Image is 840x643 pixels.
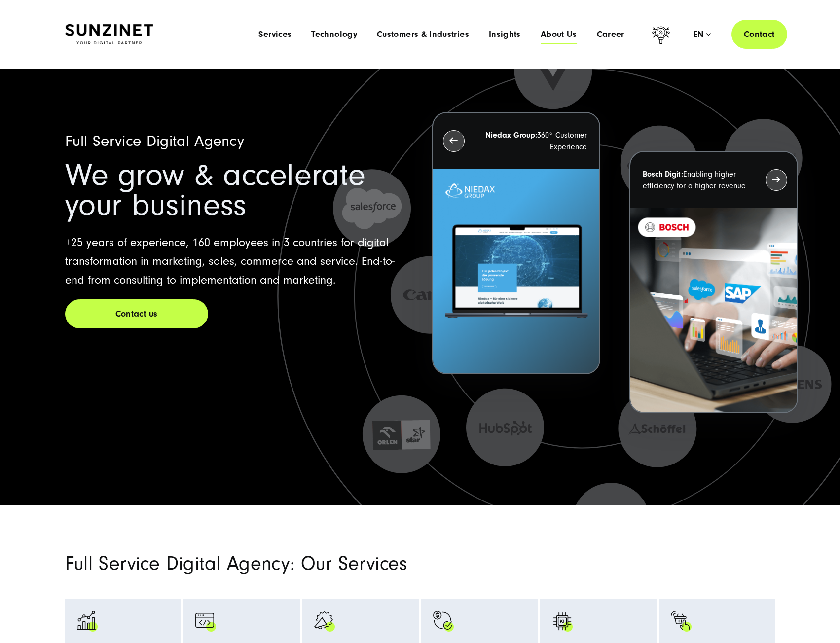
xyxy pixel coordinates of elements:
a: Customers & Industries [377,30,469,39]
a: Technology [311,30,357,39]
h2: Full Service Digital Agency: Our Services [65,554,534,573]
a: Career [597,30,624,39]
span: Full Service Digital Agency [65,132,245,150]
img: SUNZINET Full Service Digital Agentur [65,24,153,45]
strong: Niedax Group: [485,131,537,140]
a: Services [258,30,292,39]
span: We grow & accelerate your business [65,157,365,223]
p: 360° Customer Experience [482,129,587,153]
strong: Bosch Digit: [643,170,683,179]
img: recent-project_BOSCH_2024-03 [630,208,797,413]
button: Bosch Digit:Enabling higher efficiency for a higher revenue recent-project_BOSCH_2024-03 [629,151,798,414]
button: Niedax Group:360° Customer Experience Letztes Projekt von Niedax. Ein Laptop auf dem die Niedax W... [432,112,600,375]
a: Contact us [65,299,208,328]
a: Insights [489,30,521,39]
a: About Us [541,30,577,39]
img: Letztes Projekt von Niedax. Ein Laptop auf dem die Niedax Website geöffnet ist, auf blauem Hinter... [433,169,599,374]
p: +25 years of experience, 160 employees in 3 countries for digital transformation in marketing, sa... [65,233,408,289]
div: en [694,30,711,39]
p: Enabling higher efficiency for a higher revenue [643,168,747,192]
a: Contact [731,20,787,49]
